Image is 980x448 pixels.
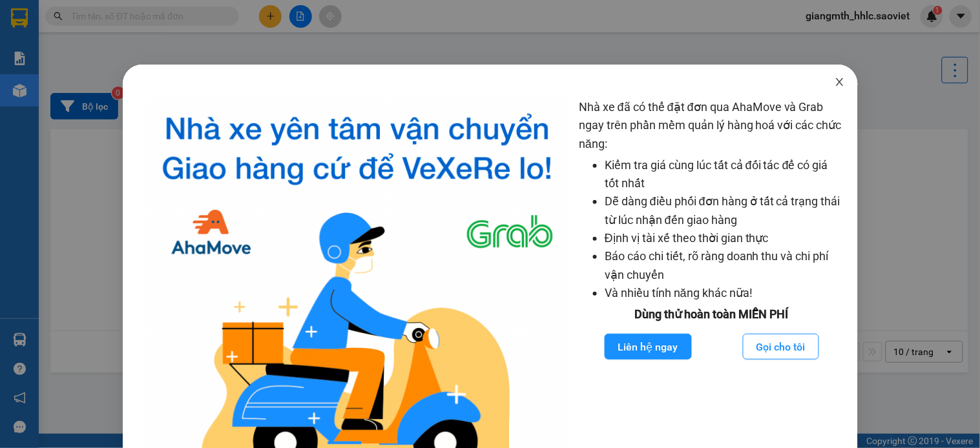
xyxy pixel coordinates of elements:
span: Gọi cho tôi [756,339,806,355]
li: Định vị tài xế theo thời gian thực [605,229,845,247]
li: Báo cáo chi tiết, rõ ràng doanh thu và chi phí vận chuyển [605,247,845,284]
div: Dùng thử hoàn toàn MIỄN PHÍ [579,305,845,323]
button: Close [821,65,857,101]
span: Liên hệ ngay [618,339,678,355]
li: Và nhiều tính năng khác nữa! [605,284,845,302]
li: Dễ dàng điều phối đơn hàng ở tất cả trạng thái từ lúc nhận đến giao hàng [605,192,845,229]
button: Liên hệ ngay [604,334,691,360]
span: close [834,77,844,87]
button: Gọi cho tôi [743,334,819,360]
li: Kiểm tra giá cùng lúc tất cả đối tác để có giá tốt nhất [605,156,845,193]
